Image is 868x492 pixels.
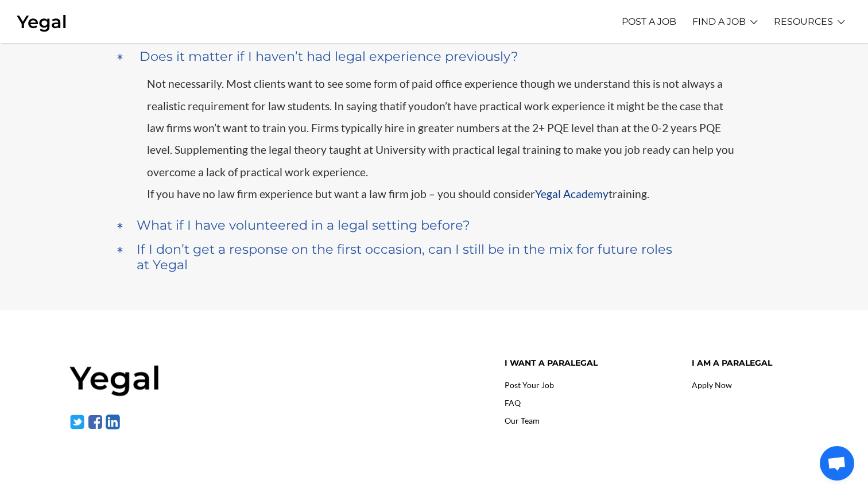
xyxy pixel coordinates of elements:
[505,358,674,368] h4: I want a paralegal
[137,218,470,233] h4: What if I have volunteered in a legal setting before?
[622,6,676,37] a: POST A JOB
[115,215,753,236] a: What if I have volunteered in a legal setting before?
[137,242,673,273] h4: If I don’t get a response on the first occasion, can I still be in the mix for future roles at Yegal
[774,6,833,37] a: RESOURCES
[115,46,753,67] a: Does it matter if I haven’t had legal experience previously?
[105,414,121,430] img: linkedin-1.svg
[820,446,854,481] div: Open chat
[69,414,86,430] img: twitter-1.svg
[147,99,734,179] span: don’t have practical work experience it might be the case that law firms won’t want to train you....
[115,239,753,276] a: If I don’t get a response on the first occasion, can I still be in the mix for future roles at Yegal
[505,380,554,390] a: Post Your Job
[505,416,540,425] a: Our Team
[147,183,738,205] p: If you have no law firm experience but want a law firm job – you should consider training.
[535,187,609,200] a: Yegal Academy
[87,414,103,430] img: facebook-1.svg
[505,398,521,408] a: FAQ
[692,6,746,37] a: FIND A JOB
[400,99,427,113] span: if you
[147,77,723,112] span: Not necessarily. Most clients want to see some form of paid office experience though we understan...
[692,358,799,368] h4: I am a paralegal
[139,49,518,64] h4: Does it matter if I haven’t had legal experience previously?
[692,380,732,390] a: Apply Now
